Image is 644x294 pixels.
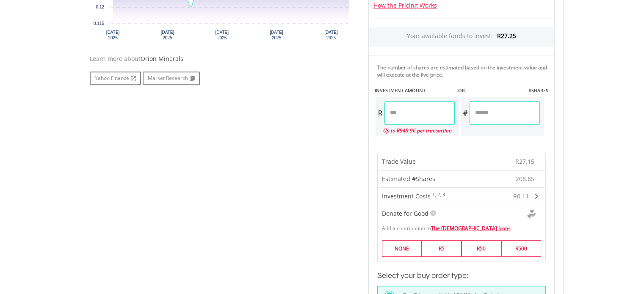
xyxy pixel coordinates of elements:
span: R27.15 [515,157,534,165]
span: 208.85 [516,175,534,183]
text: [DATE] 2025 [215,30,229,40]
img: Donte For Good [527,210,536,218]
a: Yahoo Finance [90,71,141,85]
div: The number of shares are estimated based on the investment value and will execute at the live price. [377,64,551,78]
h3: Select your buy order type: [377,270,546,282]
label: R50 [462,240,501,257]
div: # [461,101,470,125]
span: Investment Costs [382,192,431,200]
label: R5 [422,240,462,257]
label: #SHARES [528,87,548,94]
span: Trade Value [382,157,416,165]
span: Donate for Good [382,209,428,217]
a: The [DEMOGRAPHIC_DATA] Icons [431,225,511,232]
span: R27.25 [497,32,516,40]
a: How the Pricing Works [373,1,437,9]
div: Up to R949.96 per transaction [376,125,455,136]
text: [DATE] 2025 [106,30,119,40]
label: NONE [382,240,422,257]
div: Your available funds to invest: [369,27,554,47]
div: Add a contribution to [378,220,545,232]
text: 0.12 [96,5,104,9]
sup: 1, 2, 3 [432,192,445,198]
label: INVESTMENT AMOUNT [375,87,426,94]
text: 0.115 [93,21,104,26]
div: R [376,101,384,125]
text: [DATE] 2025 [270,30,283,40]
span: R0.11 [513,192,529,200]
span: Estimated #Shares [382,175,435,183]
a: Market Research [143,71,200,85]
text: [DATE] 2025 [160,30,174,40]
label: -OR- [456,87,466,94]
text: [DATE] 2025 [324,30,338,40]
div: Learn more about [90,55,356,63]
label: R500 [501,240,541,257]
span: Orion Minerals [141,55,183,63]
